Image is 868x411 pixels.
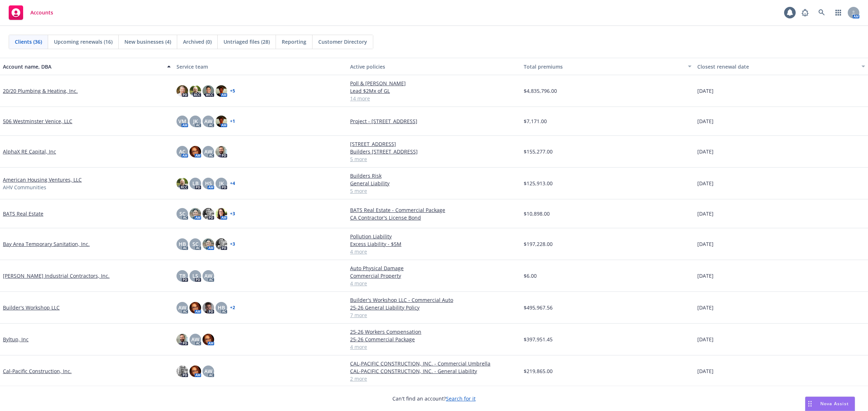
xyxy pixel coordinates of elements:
[190,365,201,377] img: photo
[524,210,550,217] span: $10,898.00
[230,119,235,124] a: + 1
[446,395,476,402] a: Search for it
[183,38,212,46] span: Archived (0)
[798,5,812,20] a: Report a Bug
[230,306,235,310] a: + 2
[191,336,199,343] span: AW
[192,272,198,280] span: LS
[831,5,846,20] a: Switch app
[3,183,46,191] span: AHV Communities
[697,210,714,217] span: [DATE]
[15,38,42,46] span: Clients (36)
[350,264,518,272] a: Auto Physical Damage
[203,302,214,313] img: photo
[524,117,547,125] span: $7,171.00
[524,87,557,95] span: $4,835,796.00
[697,117,714,125] span: [DATE]
[697,367,714,375] span: [DATE]
[524,304,553,311] span: $495,967.56
[204,117,212,125] span: AW
[176,178,188,189] img: photo
[697,272,714,280] span: [DATE]
[350,336,518,343] a: 25-26 Commercial Package
[216,208,227,220] img: photo
[350,272,518,280] a: Commercial Property
[318,38,367,46] span: Customer Directory
[697,179,714,187] span: [DATE]
[524,148,553,155] span: $155,277.00
[350,172,518,179] a: Builders Risk
[203,208,214,220] img: photo
[524,367,553,375] span: $219,865.00
[350,214,518,221] a: CA Contractor's License Bond
[216,238,227,250] img: photo
[3,176,82,183] a: American Housing Ventures, LLC
[347,58,521,75] button: Active policies
[219,179,224,187] span: JK
[350,179,518,187] a: General Liability
[3,336,29,343] a: Byltup, Inc
[203,85,214,97] img: photo
[392,395,476,402] span: Can't find an account?
[350,63,518,70] div: Active policies
[204,272,212,280] span: AW
[176,334,188,345] img: photo
[350,233,518,240] a: Pollution Liability
[230,181,235,186] a: + 4
[30,10,53,16] span: Accounts
[3,148,56,155] a: AlphaX RE Capital, Inc
[176,365,188,377] img: photo
[179,240,186,248] span: HB
[697,148,714,155] span: [DATE]
[190,302,201,313] img: photo
[3,117,72,125] a: 506 Westminster Venice, LLC
[350,367,518,375] a: CAL-PACIFIC CONSTRUCTION, INC. - General Liability
[124,38,171,46] span: New businesses (4)
[218,304,225,311] span: HB
[697,336,714,343] span: [DATE]
[216,146,227,157] img: photo
[230,212,235,216] a: + 3
[178,304,186,311] span: AW
[524,179,553,187] span: $125,913.00
[282,38,306,46] span: Reporting
[350,187,518,195] a: 5 more
[204,367,212,375] span: AW
[524,336,553,343] span: $397,951.45
[350,240,518,248] a: Excess Liability - $5M
[350,343,518,351] a: 4 more
[190,208,201,220] img: photo
[230,89,235,93] a: + 5
[230,242,235,246] a: + 3
[350,248,518,255] a: 4 more
[350,140,518,148] a: [STREET_ADDRESS]
[3,87,78,95] a: 20/20 Plumbing & Heating, Inc.
[205,179,212,187] span: HS
[697,87,714,95] span: [DATE]
[524,240,553,248] span: $197,228.00
[697,240,714,248] span: [DATE]
[350,117,518,125] a: Project - [STREET_ADDRESS]
[350,95,518,102] a: 14 more
[350,296,518,304] a: Builder's Workshop LLC - Commercial Auto
[3,240,90,248] a: Bay Area Temporary Sanitation, Inc.
[193,117,198,125] span: JK
[176,63,344,70] div: Service team
[350,148,518,155] a: Builders [STREET_ADDRESS]
[820,401,849,407] span: Nova Assist
[350,206,518,214] a: BATS Real Estate - Commercial Package
[178,117,186,125] span: VM
[697,304,714,311] span: [DATE]
[805,397,814,411] div: Drag to move
[203,334,214,345] img: photo
[3,367,72,375] a: Cal-Pacific Construction, Inc.
[190,146,201,157] img: photo
[350,360,518,367] a: CAL-PACIFIC CONSTRUCTION, INC. - Commercial Umbrella
[350,155,518,163] a: 5 more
